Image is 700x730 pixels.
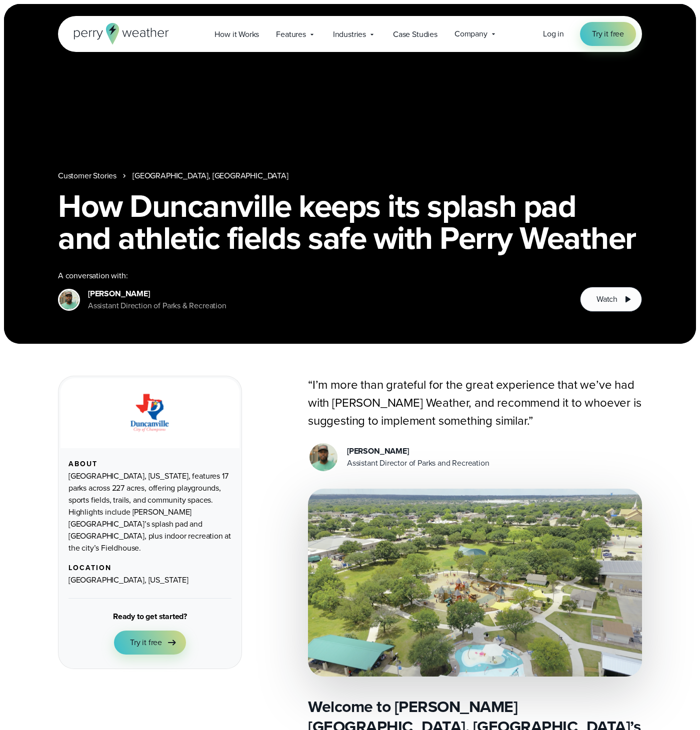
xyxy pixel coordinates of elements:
[88,288,226,300] div: [PERSON_NAME]
[68,470,231,554] div: [GEOGRAPHIC_DATA], [US_STATE], features 17 parks across 227 acres, offering playgrounds, sports f...
[88,300,226,312] div: Assistant Direction of Parks & Recreation
[58,270,564,282] div: A conversation with:
[333,28,366,40] span: Industries
[580,287,642,312] button: Watch
[347,457,489,469] div: Assistant Director of Parks and Recreation
[59,290,78,309] img: Tyler Agee Headshot
[214,28,259,40] span: How it Works
[308,376,642,430] p: “I’m more than grateful for the great experience that we’ve had with [PERSON_NAME] Weather, and r...
[543,28,564,40] a: Log in
[130,637,162,649] span: Try it free
[116,390,183,436] img: City of Duncanville Logo
[596,293,617,305] span: Watch
[309,443,337,471] img: Tyler Agee Headshot
[68,460,231,468] div: About
[114,631,186,655] a: Try it free
[543,28,564,39] span: Log in
[454,28,487,40] span: Company
[132,170,288,182] a: [GEOGRAPHIC_DATA], [GEOGRAPHIC_DATA]
[347,445,489,457] div: [PERSON_NAME]
[58,170,642,182] nav: Breadcrumb
[393,28,437,40] span: Case Studies
[68,574,231,586] div: [GEOGRAPHIC_DATA], [US_STATE]
[68,564,231,572] div: Location
[580,22,636,46] a: Try it free
[58,190,642,254] h1: How Duncanville keeps its splash pad and athletic fields safe with Perry Weather
[276,28,306,40] span: Features
[384,24,446,44] a: Case Studies
[206,24,267,44] a: How it Works
[592,28,624,40] span: Try it free
[58,170,116,182] a: Customer Stories
[113,611,187,623] div: Ready to get started?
